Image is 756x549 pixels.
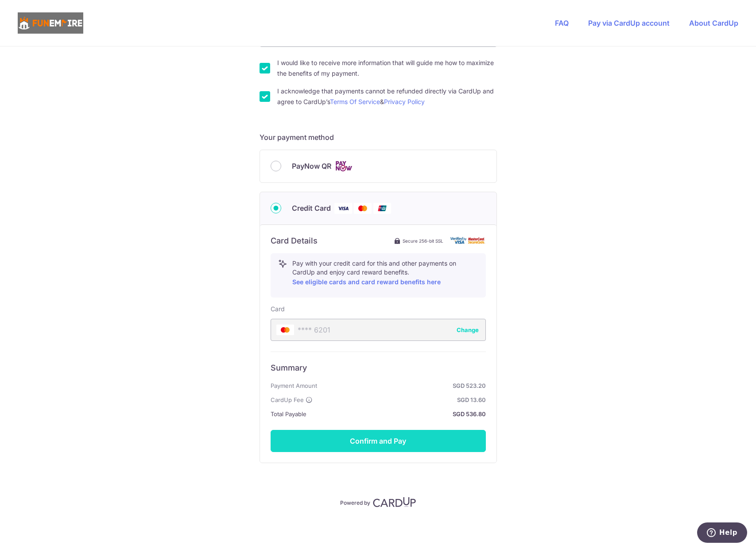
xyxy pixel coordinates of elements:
[292,161,331,171] span: PayNow QR
[330,98,380,105] a: Terms Of Service
[697,522,747,545] iframe: Opens a widget where you can find more information
[403,237,443,244] span: Secure 256-bit SSL
[271,305,285,313] label: Card
[271,363,486,373] h6: Summary
[292,278,441,286] a: See eligible cards and card reward benefits here
[271,430,486,452] button: Confirm and Pay
[316,394,486,405] strong: SGD 13.60
[457,325,479,334] button: Change
[373,497,416,507] img: CardUp
[555,19,569,27] a: FAQ
[277,86,497,107] label: I acknowledge that payments cannot be refunded directly via CardUp and agree to CardUp’s &
[271,236,318,246] h6: Card Details
[271,380,317,391] span: Payment Amount
[277,58,497,79] label: I would like to receive more information that will guide me how to maximize the benefits of my pa...
[321,380,486,391] strong: SGD 523.20
[335,161,353,172] img: Cards logo
[271,161,486,172] div: PayNow QR Cards logo
[271,394,304,405] span: CardUp Fee
[689,19,738,27] a: About CardUp
[292,203,331,213] span: Credit Card
[292,259,478,287] p: Pay with your credit card for this and other payments on CardUp and enjoy card reward benefits.
[384,98,425,105] a: Privacy Policy
[588,19,670,27] a: Pay via CardUp account
[271,409,306,419] span: Total Payable
[450,237,486,244] img: card secure
[271,203,486,214] div: Credit Card Visa Mastercard Union Pay
[310,409,486,419] strong: SGD 536.80
[340,498,370,506] p: Powered by
[334,203,352,214] img: Visa
[373,203,391,214] img: Union Pay
[354,203,372,214] img: Mastercard
[260,132,497,143] h5: Your payment method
